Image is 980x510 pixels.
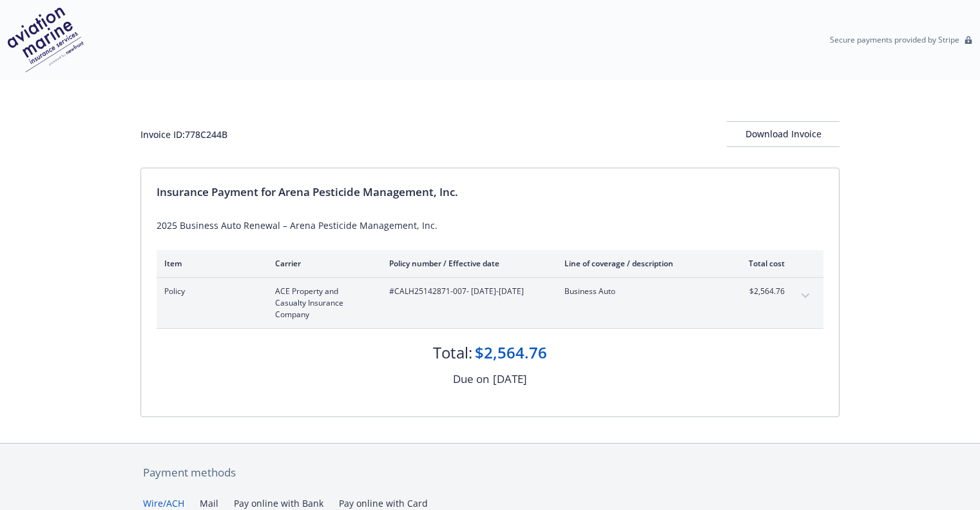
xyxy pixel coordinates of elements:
[157,184,823,201] div: Insurance Payment for Arena Pesticide Management, Inc.
[433,342,472,364] div: Total:
[830,34,959,45] p: Secure payments provided by Stripe
[736,258,785,269] div: Total cost
[389,286,544,297] span: #CALH25142871-007 - [DATE]-[DATE]
[157,278,823,328] div: PolicyACE Property and Casualty Insurance Company#CALH25142871-007- [DATE]-[DATE]Business Auto$2,...
[275,286,369,320] span: ACE Property and Casualty Insurance Company
[275,258,369,269] div: Carrier
[475,342,547,364] div: $2,564.76
[564,286,716,297] span: Business Auto
[795,286,816,306] button: expand content
[564,258,716,269] div: Line of coverage / description
[453,371,489,387] div: Due on
[736,286,785,297] span: $2,564.76
[164,286,255,297] span: Policy
[493,371,527,387] div: [DATE]
[389,258,544,269] div: Policy number / Effective date
[157,219,823,232] div: 2025 Business Auto Renewal – Arena Pesticide Management, Inc.
[727,121,840,147] button: Download Invoice
[164,258,255,269] div: Item
[143,464,837,481] div: Payment methods
[140,128,227,141] div: Invoice ID: 778C244B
